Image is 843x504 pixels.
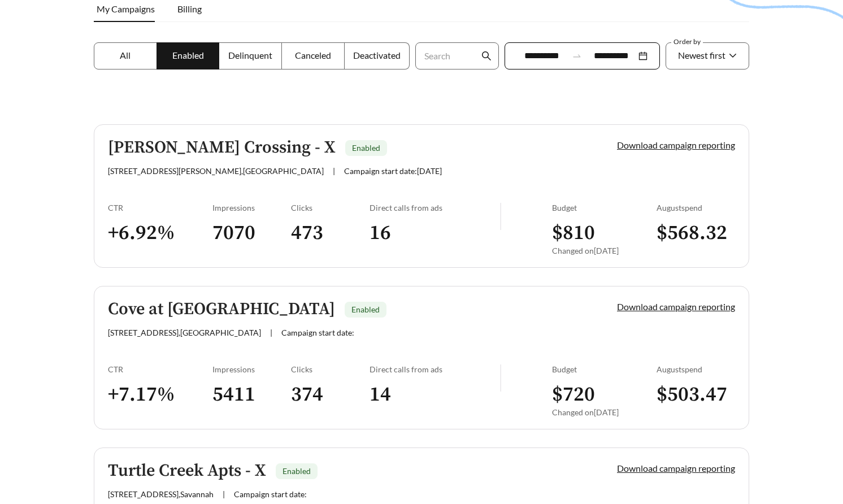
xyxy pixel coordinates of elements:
[657,382,735,407] h3: $ 503.47
[552,220,657,246] h3: $ 810
[500,364,501,392] img: line
[678,50,725,60] span: Newest first
[108,462,266,480] h5: Turtle Creek Apts - X
[500,203,501,230] img: line
[97,3,155,14] span: My Campaigns
[108,220,212,246] h3: + 6.92 %
[108,138,336,157] h5: [PERSON_NAME] Crossing - X
[172,50,204,60] span: Enabled
[552,364,657,374] div: Budget
[94,124,749,268] a: [PERSON_NAME] Crossing - XEnabled[STREET_ADDRESS][PERSON_NAME],[GEOGRAPHIC_DATA]|Campaign start d...
[108,328,261,337] span: [STREET_ADDRESS] , [GEOGRAPHIC_DATA]
[212,220,291,246] h3: 7070
[291,220,370,246] h3: 473
[108,382,212,407] h3: + 7.17 %
[223,489,225,499] span: |
[283,466,311,476] span: Enabled
[108,489,214,499] span: [STREET_ADDRESS] , Savannah
[370,382,500,407] h3: 14
[291,382,370,407] h3: 374
[351,305,380,314] span: Enabled
[617,140,735,150] a: Download campaign reporting
[344,166,442,176] span: Campaign start date: [DATE]
[108,300,335,319] h5: Cove at [GEOGRAPHIC_DATA]
[617,463,735,473] a: Download campaign reporting
[370,203,500,212] div: Direct calls from ads
[228,50,272,60] span: Delinquent
[657,364,735,374] div: August spend
[270,328,272,337] span: |
[291,364,370,374] div: Clicks
[120,50,131,60] span: All
[212,382,291,407] h3: 5411
[108,166,324,176] span: [STREET_ADDRESS][PERSON_NAME] , [GEOGRAPHIC_DATA]
[572,51,582,61] span: swap-right
[212,364,291,374] div: Impressions
[572,51,582,61] span: to
[94,286,749,429] a: Cove at [GEOGRAPHIC_DATA]Enabled[STREET_ADDRESS],[GEOGRAPHIC_DATA]|Campaign start date:Download c...
[352,143,380,153] span: Enabled
[108,364,212,374] div: CTR
[657,220,735,246] h3: $ 568.32
[552,203,657,212] div: Budget
[657,203,735,212] div: August spend
[617,301,735,312] a: Download campaign reporting
[333,166,335,176] span: |
[370,364,500,374] div: Direct calls from ads
[552,382,657,407] h3: $ 720
[108,203,212,212] div: CTR
[281,328,354,337] span: Campaign start date:
[370,220,500,246] h3: 16
[481,51,492,61] span: search
[177,3,202,14] span: Billing
[353,50,401,60] span: Deactivated
[552,407,657,417] div: Changed on [DATE]
[212,203,291,212] div: Impressions
[295,50,331,60] span: Canceled
[291,203,370,212] div: Clicks
[234,489,307,499] span: Campaign start date:
[552,246,657,255] div: Changed on [DATE]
